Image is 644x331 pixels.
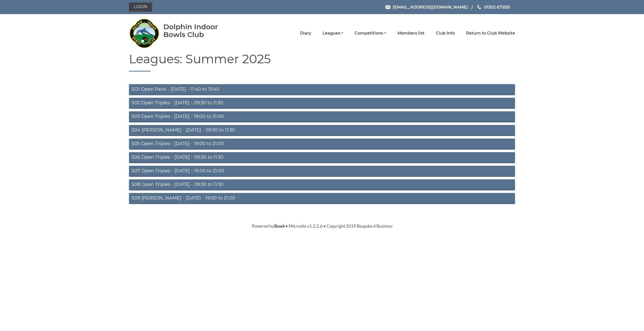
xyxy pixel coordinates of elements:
[129,193,515,204] a: S09 [PERSON_NAME] - [DATE] - 19:00 to 21:00
[129,166,515,177] a: S07 Open Triples - [DATE] - 19:00 to 21:00
[129,84,515,95] a: SO1 Open Pairs - [DATE] - 11:40 to 13:40
[129,111,515,122] a: S03 Open Triples - [DATE] - 19:00 to 21:00
[436,30,455,36] a: Club Info
[477,4,510,10] a: Phone us 01202 675551
[484,5,510,9] span: 01202 675551
[129,3,152,12] a: Login
[385,4,468,10] a: Email [EMAIL_ADDRESS][DOMAIN_NAME]
[323,30,343,36] a: Leagues
[129,52,515,72] h1: Leagues: Summer 2025
[393,5,468,9] span: [EMAIL_ADDRESS][DOMAIN_NAME]
[129,98,515,109] a: S02 Open Triples - [DATE] - 09:30 to 11:30
[385,5,390,9] img: Email
[466,30,515,36] a: Return to Club Website
[477,5,481,9] img: Phone us
[129,125,515,136] a: S04 [PERSON_NAME] - [DATE] - 09:30 to 11:30
[252,223,392,229] span: Powered by • Microsite v1.2.2.6 • Copyright 2019 Bespoke 4 Business
[397,30,424,36] a: Members list
[274,223,285,229] a: Bowlr
[300,30,311,36] a: Diary
[129,179,515,190] a: S08 Open Triples - [DATE] - 09:30 to 11:30
[129,16,159,51] img: Dolphin Indoor Bowls Club
[129,139,515,150] a: S05 Open Triples - [DATE] - 19:00 to 21:00
[355,30,386,36] a: Competitions
[163,23,234,39] div: Dolphin Indoor Bowls Club
[129,152,515,163] a: S06 Open Triples - [DATE] - 09:30 to 11:30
